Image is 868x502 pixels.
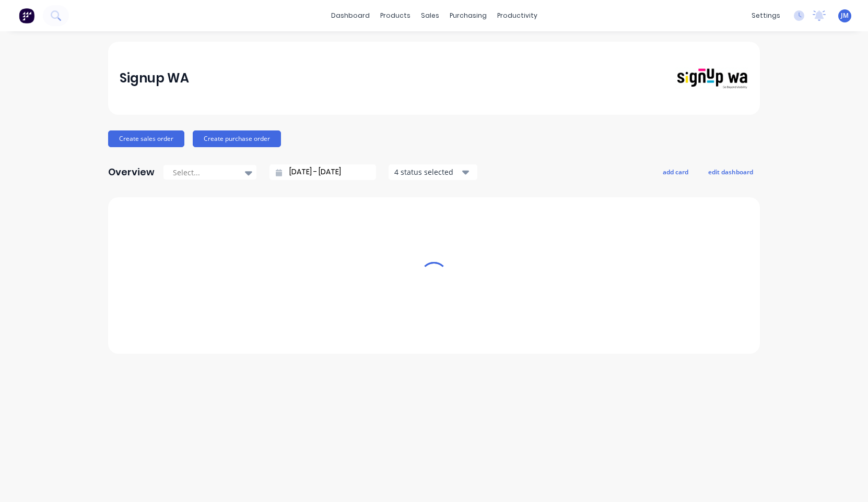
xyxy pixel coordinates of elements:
button: Create sales order [108,130,184,147]
div: Signup WA [120,68,189,89]
div: Overview [108,162,155,183]
a: dashboard [326,8,375,23]
img: Factory [19,8,34,23]
button: 4 status selected [389,164,477,180]
button: Create purchase order [193,130,281,147]
div: products [375,8,416,23]
button: edit dashboard [701,165,760,178]
span: JM [841,11,849,20]
div: settings [746,8,785,23]
div: 4 status selected [394,166,460,177]
button: add card [656,165,695,178]
div: sales [416,8,444,23]
div: productivity [492,8,543,23]
div: purchasing [444,8,492,23]
img: Signup WA [675,67,748,90]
